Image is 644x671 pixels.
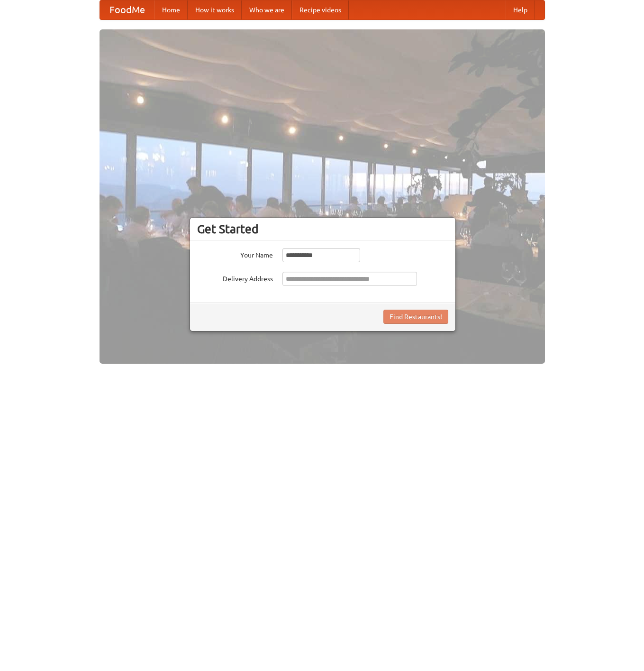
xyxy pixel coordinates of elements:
[154,0,188,19] a: Home
[242,0,292,19] a: Who we are
[100,0,154,19] a: FoodMe
[197,248,273,260] label: Your Name
[383,310,448,324] button: Find Restaurants!
[292,0,349,19] a: Recipe videos
[506,0,535,19] a: Help
[197,222,448,236] h3: Get Started
[188,0,242,19] a: How it works
[197,272,273,284] label: Delivery Address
